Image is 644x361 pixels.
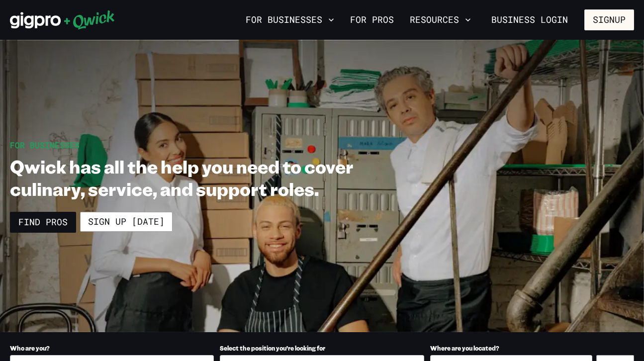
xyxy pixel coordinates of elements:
[584,9,634,30] button: Signup
[10,212,76,233] a: Find Pros
[346,11,398,28] a: For Pros
[80,212,173,232] a: Sign up [DATE]
[10,344,50,352] span: Who are you?
[406,11,475,28] button: Resources
[483,9,576,30] a: Business Login
[10,140,80,150] span: For Businesses
[430,344,499,352] span: Where are you located?
[10,155,384,200] h1: Qwick has all the help you need to cover culinary, service, and support roles.
[242,11,338,28] button: For Businesses
[220,344,325,352] span: Select the position you’re looking for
